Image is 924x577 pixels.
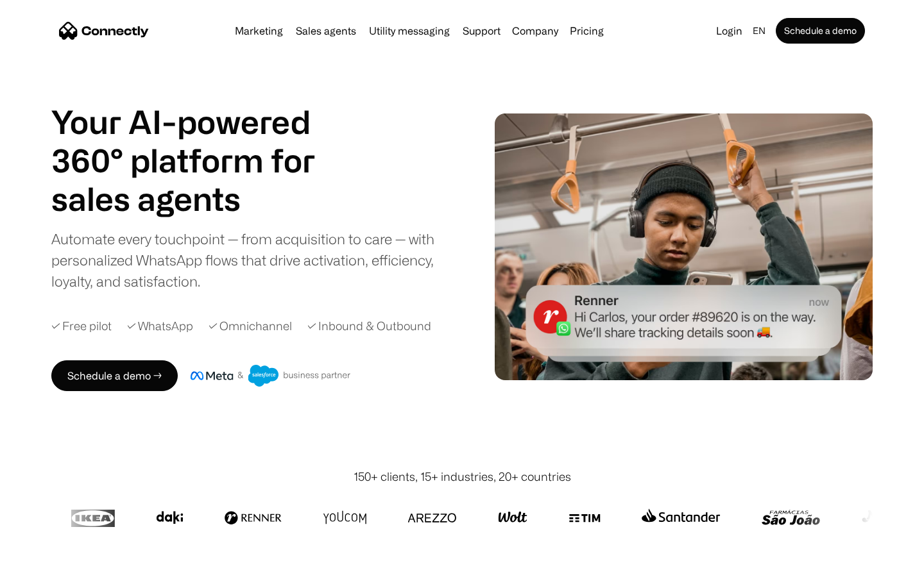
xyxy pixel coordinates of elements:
[51,180,346,218] div: 1 of 4
[191,365,351,387] img: Meta and Salesforce business partner badge.
[209,317,292,335] div: ✓ Omnichannel
[753,22,766,40] div: en
[565,26,609,36] a: Pricing
[13,553,77,573] aside: Language selected: English
[711,22,748,40] a: Login
[364,26,455,36] a: Utility messaging
[51,228,456,292] div: Automate every touchpoint — from acquisition to care — with personalized WhatsApp flows that driv...
[127,317,193,335] div: ✓ WhatsApp
[51,180,346,218] div: carousel
[291,26,361,36] a: Sales agents
[51,360,178,391] a: Schedule a demo →
[458,26,506,36] a: Support
[512,22,558,40] div: Company
[508,22,562,40] div: Company
[26,555,77,573] ul: Language list
[51,317,112,335] div: ✓ Free pilot
[59,21,149,40] a: home
[230,26,288,36] a: Marketing
[748,22,773,40] div: en
[51,180,346,218] h1: sales agents
[307,317,431,335] div: ✓ Inbound & Outbound
[51,103,346,180] h1: Your AI-powered 360° platform for
[776,18,865,44] a: Schedule a demo
[354,468,571,485] div: 150+ clients, 15+ industries, 20+ countries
